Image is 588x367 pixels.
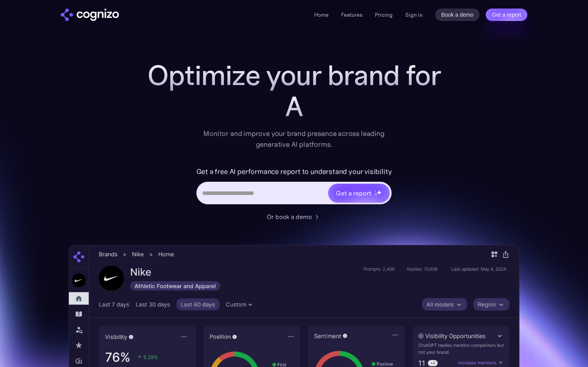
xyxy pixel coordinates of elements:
img: cognizo logo [61,9,119,21]
a: Pricing [375,11,393,18]
a: Book a demo [435,9,480,21]
a: Sign in [405,10,423,19]
div: Monitor and improve your brand presence across leading generative AI platforms. [198,128,390,150]
a: Get a report [486,9,527,21]
form: Hero URL Input Form [196,165,392,208]
img: star [376,190,381,195]
img: star [374,190,376,191]
img: star [374,193,377,196]
div: A [138,91,450,122]
a: Or book a demo [267,212,321,221]
label: Get a free AI performance report to understand your visibility [196,165,392,178]
a: home [61,9,119,21]
a: Features [341,11,362,18]
h1: Optimize your brand for [138,60,450,91]
a: Get a reportstarstarstar [327,183,390,203]
div: Get a report [336,188,371,198]
div: Or book a demo [267,212,312,221]
a: Home [314,11,329,18]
